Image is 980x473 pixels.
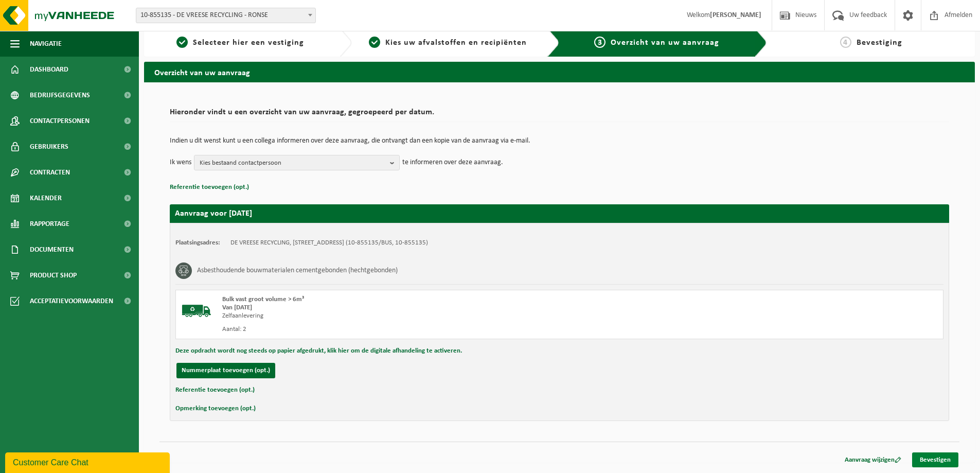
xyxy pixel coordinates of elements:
[30,211,69,237] span: Rapportage
[200,155,386,171] span: Kies bestaand contactpersoon
[175,209,252,218] strong: Aanvraag voor [DATE]
[30,160,70,185] span: Contracten
[175,239,220,246] strong: Plaatsingsadres:
[30,185,62,211] span: Kalender
[611,39,719,47] span: Overzicht van uw aanvraag
[840,37,851,48] span: 4
[170,155,191,170] p: Ik wens
[30,134,68,160] span: Gebruikers
[136,8,315,23] span: 10-855135 - DE VREESE RECYCLING - RONSE
[369,37,380,48] span: 2
[402,155,503,170] p: te informeren over deze aanvraag.
[170,108,949,122] h2: Hieronder vindt u een overzicht van uw aanvraag, gegroepeerd per datum.
[30,82,90,108] span: Bedrijfsgegevens
[176,363,275,378] button: Nummerplaat toevoegen (opt.)
[176,37,188,48] span: 1
[357,37,539,49] a: 2Kies uw afvalstoffen en recipiënten
[837,452,909,467] a: Aanvraag wijzigen
[197,262,398,279] h3: Asbesthoudende bouwmaterialen cementgebonden (hechtgebonden)
[194,155,400,170] button: Kies bestaand contactpersoon
[144,62,975,82] h2: Overzicht van uw aanvraag
[30,57,68,82] span: Dashboard
[912,452,958,467] a: Bevestigen
[149,37,331,49] a: 1Selecteer hier een vestiging
[30,31,62,57] span: Navigatie
[230,239,428,247] td: DE VREESE RECYCLING, [STREET_ADDRESS] (10-855135/BUS, 10-855135)
[5,450,172,473] iframe: chat widget
[222,296,304,303] span: Bulk vast groot volume > 6m³
[385,39,527,47] span: Kies uw afvalstoffen en recipiënten
[175,402,256,415] button: Opmerking toevoegen (opt.)
[175,344,462,358] button: Deze opdracht wordt nog steeds op papier afgedrukt, klik hier om de digitale afhandeling te activ...
[193,39,304,47] span: Selecteer hier een vestiging
[175,383,255,397] button: Referentie toevoegen (opt.)
[170,137,949,145] p: Indien u dit wenst kunt u een collega informeren over deze aanvraag, die ontvangt dan een kopie v...
[594,37,605,48] span: 3
[181,295,212,326] img: BL-SO-LV.png
[222,325,601,334] div: Aantal: 2
[30,262,77,288] span: Product Shop
[30,237,74,262] span: Documenten
[710,11,761,19] strong: [PERSON_NAME]
[857,39,902,47] span: Bevestiging
[30,288,113,314] span: Acceptatievoorwaarden
[222,304,252,311] strong: Van [DATE]
[30,108,90,134] span: Contactpersonen
[222,312,601,320] div: Zelfaanlevering
[170,181,249,194] button: Referentie toevoegen (opt.)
